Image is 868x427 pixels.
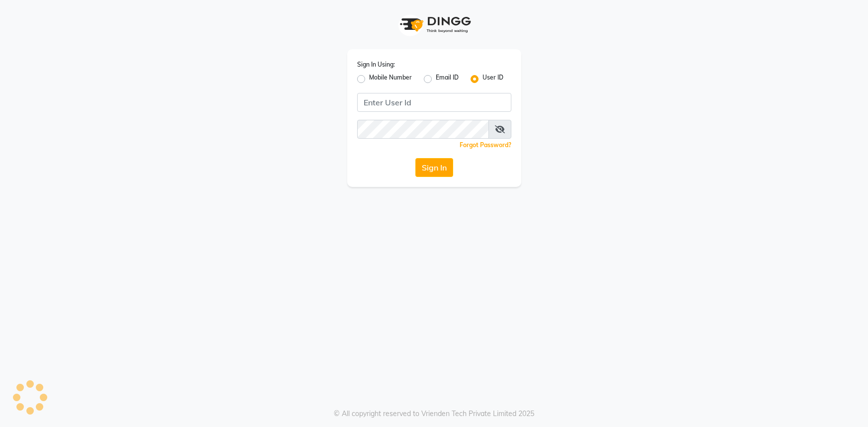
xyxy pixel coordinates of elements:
[357,93,511,112] input: Username
[357,120,489,139] input: Username
[394,10,474,39] img: logo1.svg
[369,73,412,85] label: Mobile Number
[460,141,511,149] a: Forgot Password?
[436,73,459,85] label: Email ID
[482,73,503,85] label: User ID
[357,60,395,69] label: Sign In Using:
[415,158,453,177] button: Sign In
